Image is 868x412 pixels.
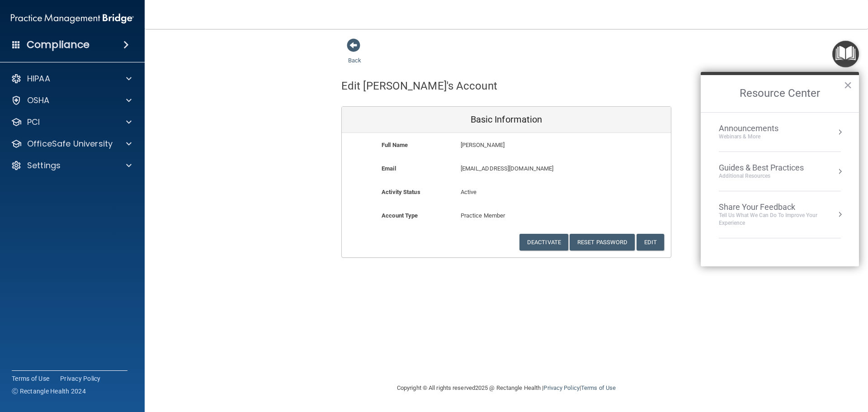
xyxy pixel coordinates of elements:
[27,95,50,106] p: OSHA
[342,107,671,133] div: Basic Information
[701,75,859,112] h2: Resource Center
[461,187,552,198] p: Active
[844,78,852,92] button: Close
[11,95,132,106] a: OSHA
[719,123,797,133] div: Announcements
[719,133,797,141] div: Webinars & More
[27,138,113,149] p: OfficeSafe University
[719,163,804,173] div: Guides & Best Practices
[27,160,61,171] p: Settings
[11,73,132,84] a: HIPAA
[637,234,664,251] button: Edit
[11,117,132,128] a: PCI
[519,234,568,251] button: Deactivate
[341,374,671,403] div: Copyright © All rights reserved 2025 @ Rectangle Health | |
[11,138,132,149] a: OfficeSafe University
[11,160,132,171] a: Settings
[348,46,361,64] a: Back
[570,234,635,251] button: Reset Password
[832,41,859,67] button: Open Resource Center
[27,117,40,128] p: PCI
[581,384,616,391] a: Terms of Use
[12,387,86,396] span: Ⓒ Rectangle Health 2024
[719,172,804,180] div: Additional Resources
[543,384,579,391] a: Privacy Policy
[27,38,90,51] h4: Compliance
[382,165,396,172] b: Email
[12,374,49,383] a: Terms of Use
[60,374,101,383] a: Privacy Policy
[701,72,859,266] div: Resource Center
[719,202,841,212] div: Share Your Feedback
[461,210,552,221] p: Practice Member
[719,212,841,227] div: Tell Us What We Can Do to Improve Your Experience
[461,163,605,174] p: [EMAIL_ADDRESS][DOMAIN_NAME]
[461,140,605,151] p: [PERSON_NAME]
[11,9,134,28] img: PMB logo
[27,73,50,84] p: HIPAA
[382,142,408,148] b: Full Name
[341,80,497,92] h4: Edit [PERSON_NAME]'s Account
[382,189,420,195] b: Activity Status
[382,212,418,219] b: Account Type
